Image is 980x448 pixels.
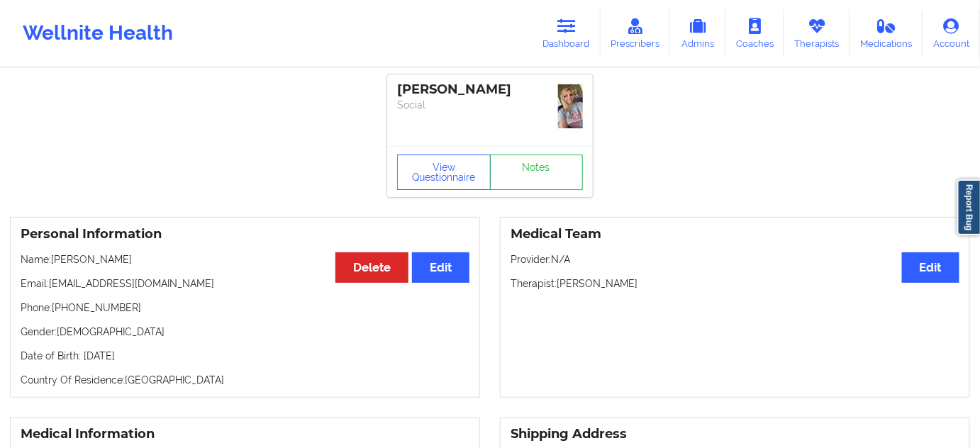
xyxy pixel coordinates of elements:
[397,155,491,190] button: View Questionnaire
[335,252,408,283] button: Delete
[533,10,601,57] a: Dashboard
[412,252,469,283] button: Edit
[397,98,583,112] p: Social
[21,301,469,315] p: Phone: [PHONE_NUMBER]
[21,325,469,339] p: Gender: [DEMOGRAPHIC_DATA]
[511,426,959,442] h3: Shipping Address
[558,84,583,128] img: 17e6f935-94e5-474a-9a22-fb7533cae433_e761b644-5fc4-4b3a-bb78-2fc8e9422db1IMG_9276.jpeg
[397,82,583,98] div: [PERSON_NAME]
[21,252,469,267] p: Name: [PERSON_NAME]
[957,179,980,235] a: Report Bug
[784,10,850,57] a: Therapists
[21,276,469,291] p: Email: [EMAIL_ADDRESS][DOMAIN_NAME]
[511,226,959,242] h3: Medical Team
[21,226,469,242] h3: Personal Information
[21,373,469,387] p: Country Of Residence: [GEOGRAPHIC_DATA]
[670,10,725,57] a: Admins
[490,155,584,190] a: Notes
[511,276,959,291] p: Therapist: [PERSON_NAME]
[21,349,469,363] p: Date of Birth: [DATE]
[923,10,980,57] a: Account
[511,252,959,267] p: Provider: N/A
[725,10,784,57] a: Coaches
[902,252,959,283] button: Edit
[601,10,671,57] a: Prescribers
[850,10,923,57] a: Medications
[21,426,469,442] h3: Medical Information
